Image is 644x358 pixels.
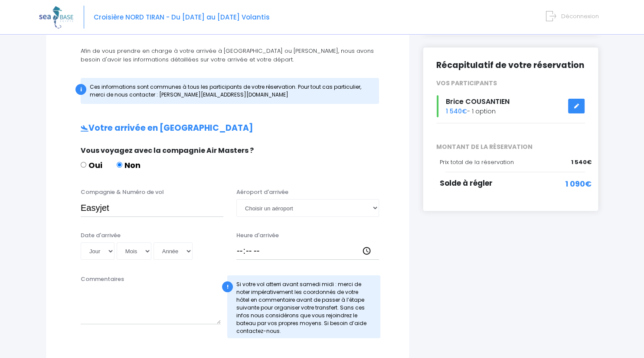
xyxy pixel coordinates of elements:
[227,275,380,338] div: Si votre vol atterri avant samedi midi : merci de noter impérativement les coordonnés de votre hô...
[571,158,592,167] span: 1 540€
[430,79,592,88] div: VOS PARTICIPANTS
[63,123,392,133] h2: Votre arrivée en [GEOGRAPHIC_DATA]
[561,12,599,20] span: Déconnexion
[436,61,585,71] h2: Récapitulatif de votre réservation
[440,178,493,188] span: Solde à régler
[236,188,288,197] label: Aéroport d'arrivée
[63,18,392,35] h1: Informations de voyage
[446,97,510,106] span: Brice COUSANTIEN
[446,107,467,116] span: 1 540€
[117,159,141,171] label: Non
[81,231,121,240] label: Date d'arrivée
[440,158,514,166] span: Prix total de la réservation
[81,162,86,168] input: Oui
[81,78,379,104] div: Ces informations sont communes à tous les participants de votre réservation. Pour tout cas partic...
[63,47,392,64] p: Afin de vous prendre en charge à votre arrivée à [GEOGRAPHIC_DATA] ou [PERSON_NAME], nous avons b...
[236,231,279,240] label: Heure d'arrivée
[117,162,122,168] input: Non
[94,13,270,22] span: Croisière NORD TIRAN - Du [DATE] au [DATE] Volantis
[81,275,124,284] label: Commentaires
[81,188,164,197] label: Compagnie & Numéro de vol
[75,84,86,95] div: i
[81,159,102,171] label: Oui
[430,95,592,117] div: - 1 option
[565,178,592,190] span: 1 090€
[430,142,592,152] span: MONTANT DE LA RÉSERVATION
[81,145,254,155] span: Vous voyagez avec la compagnie Air Masters ?
[222,281,233,292] div: !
